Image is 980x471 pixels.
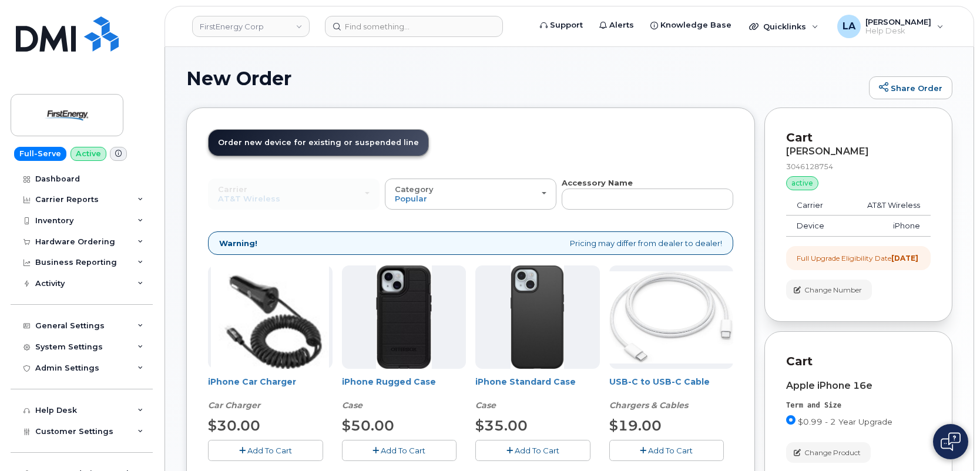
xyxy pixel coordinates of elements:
[475,417,528,434] span: $35.00
[786,442,871,463] button: Change Product
[609,376,734,411] div: USB-C to USB-C Cable
[786,162,931,171] div: 3046128754
[844,195,931,216] td: AT&T Wireless
[208,376,333,411] div: iPhone Car Charger
[786,216,844,237] td: Device
[786,280,872,300] button: Change Number
[475,376,600,411] div: iPhone Standard Case
[511,265,564,369] img: Symmetry.jpg
[381,446,425,455] span: Add To Cart
[208,440,323,460] button: Add To Cart
[786,353,931,370] p: Cart
[395,184,434,194] span: Category
[342,376,436,387] a: iPhone Rugged Case
[385,179,556,209] button: Category Popular
[786,195,844,216] td: Carrier
[342,400,363,411] em: Case
[804,285,862,295] span: Change Number
[208,231,733,255] div: Pricing may differ from dealer to dealer!
[941,432,961,451] img: Open chat
[475,376,576,387] a: iPhone Standard Case
[247,446,292,455] span: Add To Cart
[798,417,892,426] span: $0.99 - 2 Year Upgrade
[208,417,260,434] span: $30.00
[891,254,918,263] strong: [DATE]
[208,400,260,411] em: Car Charger
[869,76,952,100] a: Share Order
[786,401,931,411] div: Term and Size
[609,417,662,434] span: $19.00
[475,400,496,411] em: Case
[186,68,863,89] h1: New Order
[211,265,329,369] img: iphonesecg.jpg
[797,253,918,263] div: Full Upgrade Eligibility Date
[609,376,710,387] a: USB-C to USB-C Cable
[218,138,419,147] span: Order new device for existing or suspended line
[786,146,931,157] div: [PERSON_NAME]
[786,176,818,190] div: active
[844,216,931,237] td: iPhone
[609,400,688,411] em: Chargers & Cables
[562,178,633,187] strong: Accessory Name
[515,446,559,455] span: Add To Cart
[786,381,931,391] div: Apple iPhone 16e
[219,238,257,249] strong: Warning!
[804,448,861,458] span: Change Product
[342,440,457,460] button: Add To Cart
[342,376,466,411] div: iPhone Rugged Case
[786,129,931,146] p: Cart
[342,417,394,434] span: $50.00
[786,415,796,425] input: $0.99 - 2 Year Upgrade
[208,376,296,387] a: iPhone Car Charger
[475,440,590,460] button: Add To Cart
[395,194,427,203] span: Popular
[609,440,724,460] button: Add To Cart
[609,271,734,364] img: USB-C.jpg
[648,446,693,455] span: Add To Cart
[376,265,432,369] img: Defender.jpg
